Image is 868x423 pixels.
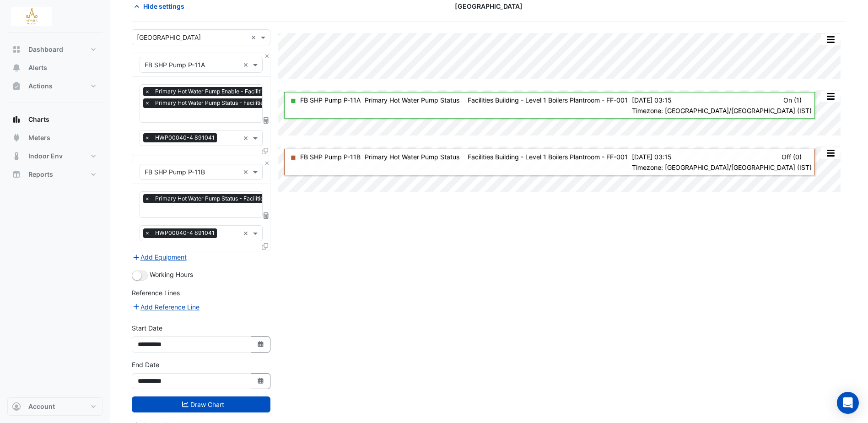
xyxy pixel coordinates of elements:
[262,211,270,219] span: Choose Function
[143,98,151,108] span: ×
[821,147,840,159] button: More Options
[7,165,102,184] button: Reports
[821,91,840,102] button: More Options
[7,40,102,59] button: Dashboard
[262,242,268,250] span: Clone Favourites and Tasks from this Equipment to other Equipment
[262,116,270,124] span: Choose Function
[11,7,52,26] img: Company Logo
[132,323,162,333] label: Start Date
[257,341,265,348] fa-icon: Select Date
[7,147,102,165] button: Indoor Env
[28,63,47,72] span: Alerts
[243,167,251,177] span: Clear
[243,60,251,70] span: Clear
[264,53,270,59] button: Close
[153,87,389,96] span: Primary Hot Water Pump Enable - Facilities Building - Level 1, Boilers Plantroom - FF-001
[143,87,151,96] span: ×
[262,147,268,155] span: Clone Favourites and Tasks from this Equipment to other Equipment
[821,34,840,45] button: More Options
[28,133,50,142] span: Meters
[257,377,265,385] fa-icon: Select Date
[28,81,53,91] span: Actions
[243,133,251,143] span: Clear
[12,63,21,72] app-icon: Alerts
[28,402,55,411] span: Account
[132,396,270,412] button: Draw Chart
[150,271,193,278] span: Working Hours
[28,152,63,161] span: Indoor Env
[455,1,523,11] span: [GEOGRAPHIC_DATA]
[264,160,270,166] button: Close
[12,45,21,54] app-icon: Dashboard
[243,228,251,238] span: Clear
[28,115,49,124] span: Charts
[132,360,159,369] label: End Date
[7,77,102,95] button: Actions
[251,33,259,42] span: Clear
[143,133,151,142] span: ×
[153,228,217,238] span: HWP00040-4 891041
[7,129,102,147] button: Meters
[12,81,21,91] app-icon: Actions
[153,98,388,108] span: Primary Hot Water Pump Status - Facilities Building - Level 1, Boilers Plantroom - FF-001
[132,302,200,312] button: Add Reference Line
[837,392,859,414] div: Open Intercom Messenger
[143,194,151,203] span: ×
[12,115,21,124] app-icon: Charts
[153,133,217,142] span: HWP00040-4 891041
[12,170,21,179] app-icon: Reports
[143,1,184,11] span: Hide settings
[12,133,21,142] app-icon: Meters
[12,152,21,161] app-icon: Indoor Env
[7,59,102,77] button: Alerts
[143,228,151,238] span: ×
[28,170,53,179] span: Reports
[153,194,388,203] span: Primary Hot Water Pump Status - Facilities Building - Level 1, Boilers Plantroom - FF-001
[28,45,63,54] span: Dashboard
[132,288,180,298] label: Reference Lines
[132,252,187,262] button: Add Equipment
[7,397,102,416] button: Account
[7,110,102,129] button: Charts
